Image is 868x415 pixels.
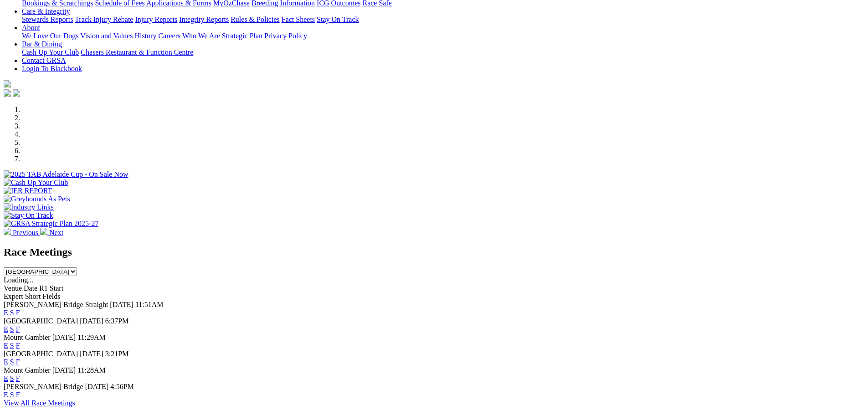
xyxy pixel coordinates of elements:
[10,391,14,399] a: S
[40,228,47,235] img: chevron-right-pager-white.svg
[282,15,315,23] a: Fact Sheets
[4,309,8,317] a: E
[4,89,11,97] img: facebook.svg
[22,48,79,56] a: Cash Up Your Club
[4,317,78,325] span: [GEOGRAPHIC_DATA]
[22,65,82,72] a: Login To Blackbook
[231,15,280,23] a: Rules & Policies
[4,187,52,195] img: IER REPORT
[52,366,76,374] span: [DATE]
[4,211,53,220] img: Stay On Track
[4,366,51,374] span: Mount Gambier
[75,15,133,23] a: Track Injury Rebate
[81,48,193,56] a: Chasers Restaurant & Function Centre
[22,7,70,15] a: Care & Integrity
[4,229,40,236] a: Previous
[135,15,177,23] a: Injury Reports
[42,292,60,300] span: Fields
[4,350,78,358] span: [GEOGRAPHIC_DATA]
[4,374,8,382] a: E
[22,24,40,31] a: About
[24,284,37,292] span: Date
[4,276,33,284] span: Loading...
[4,325,8,333] a: E
[49,229,63,236] span: Next
[222,32,262,40] a: Strategic Plan
[10,374,14,382] a: S
[134,32,156,40] a: History
[22,48,864,56] div: Bar & Dining
[4,342,8,349] a: E
[80,32,133,40] a: Vision and Values
[10,309,14,317] a: S
[4,383,83,390] span: [PERSON_NAME] Bridge
[158,32,180,40] a: Careers
[16,309,20,317] a: F
[80,317,103,325] span: [DATE]
[77,333,106,341] span: 11:29AM
[4,195,70,203] img: Greyhounds As Pets
[10,358,14,366] a: S
[182,32,220,40] a: Who We Are
[4,203,54,211] img: Industry Links
[4,179,68,187] img: Cash Up Your Club
[16,325,20,333] a: F
[80,350,103,358] span: [DATE]
[105,350,129,358] span: 3:21PM
[22,56,66,64] a: Contact GRSA
[22,40,62,48] a: Bar & Dining
[10,325,14,333] a: S
[85,383,109,390] span: [DATE]
[13,229,38,236] span: Previous
[4,333,51,341] span: Mount Gambier
[4,292,23,300] span: Expert
[4,358,8,366] a: E
[22,15,864,24] div: Care & Integrity
[4,391,8,399] a: E
[4,170,128,179] img: 2025 TAB Adelaide Cup - On Sale Now
[135,301,164,308] span: 11:51AM
[4,284,22,292] span: Venue
[39,284,63,292] span: R1 Start
[10,342,14,349] a: S
[40,229,63,236] a: Next
[77,366,106,374] span: 11:28AM
[4,246,864,258] h2: Race Meetings
[22,32,78,40] a: We Love Our Dogs
[105,317,129,325] span: 6:37PM
[16,374,20,382] a: F
[4,228,11,235] img: chevron-left-pager-white.svg
[264,32,307,40] a: Privacy Policy
[22,32,864,40] div: About
[16,358,20,366] a: F
[4,301,108,308] span: [PERSON_NAME] Bridge Straight
[4,399,75,407] a: View All Race Meetings
[16,342,20,349] a: F
[110,383,134,390] span: 4:56PM
[52,333,76,341] span: [DATE]
[16,391,20,399] a: F
[4,220,98,228] img: GRSA Strategic Plan 2025-27
[317,15,359,23] a: Stay On Track
[4,80,11,87] img: logo-grsa-white.png
[13,89,20,97] img: twitter.svg
[22,15,73,23] a: Stewards Reports
[179,15,229,23] a: Integrity Reports
[25,292,41,300] span: Short
[110,301,134,308] span: [DATE]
